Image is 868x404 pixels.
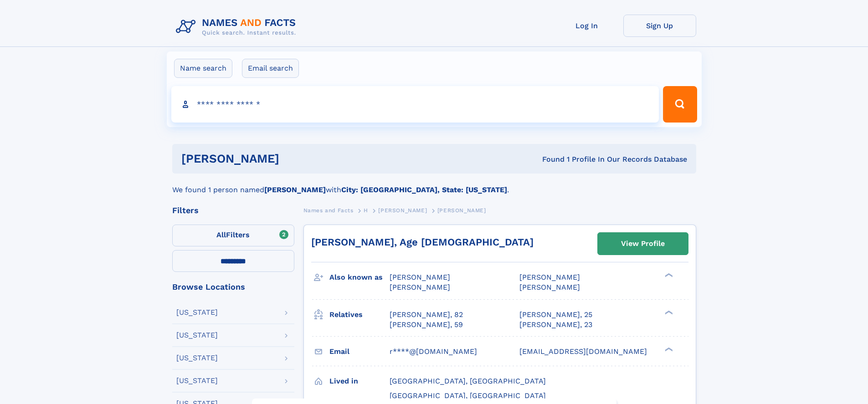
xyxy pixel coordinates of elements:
[378,207,427,214] span: [PERSON_NAME]
[329,270,390,285] h3: Also known as
[663,309,673,315] div: ❯
[437,207,486,214] span: [PERSON_NAME]
[172,283,294,291] div: Browse Locations
[216,230,226,239] span: All
[598,233,688,255] a: View Profile
[364,207,368,214] span: H
[176,354,218,362] div: [US_STATE]
[311,236,534,248] a: [PERSON_NAME], Age [DEMOGRAPHIC_DATA]
[176,309,218,316] div: [US_STATE]
[390,320,463,330] a: [PERSON_NAME], 59
[172,174,696,195] div: We found 1 person named with .
[364,205,368,216] a: H
[550,15,623,37] a: Log In
[264,185,326,194] b: [PERSON_NAME]
[172,225,294,246] label: Filters
[172,15,303,39] img: Logo Names and Facts
[176,332,218,339] div: [US_STATE]
[329,307,390,322] h3: Relatives
[171,86,659,123] input: search input
[242,59,299,78] label: Email search
[519,283,580,291] span: [PERSON_NAME]
[663,272,673,278] div: ❯
[390,283,450,291] span: [PERSON_NAME]
[181,153,411,164] h1: [PERSON_NAME]
[390,377,546,385] span: [GEOGRAPHIC_DATA], [GEOGRAPHIC_DATA]
[176,377,218,384] div: [US_STATE]
[621,233,665,254] div: View Profile
[663,86,697,123] button: Search Button
[390,273,450,281] span: [PERSON_NAME]
[341,185,507,194] b: City: [GEOGRAPHIC_DATA], State: [US_STATE]
[303,205,354,216] a: Names and Facts
[390,391,546,400] span: [GEOGRAPHIC_DATA], [GEOGRAPHIC_DATA]
[329,373,390,389] h3: Lived in
[378,205,427,216] a: [PERSON_NAME]
[174,59,232,78] label: Name search
[519,320,592,330] a: [PERSON_NAME], 23
[623,15,696,37] a: Sign Up
[663,346,673,352] div: ❯
[172,206,294,215] div: Filters
[519,347,647,356] span: [EMAIL_ADDRESS][DOMAIN_NAME]
[411,154,687,164] div: Found 1 Profile In Our Records Database
[519,273,580,281] span: [PERSON_NAME]
[390,310,463,320] a: [PERSON_NAME], 82
[519,310,592,320] a: [PERSON_NAME], 25
[329,344,390,359] h3: Email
